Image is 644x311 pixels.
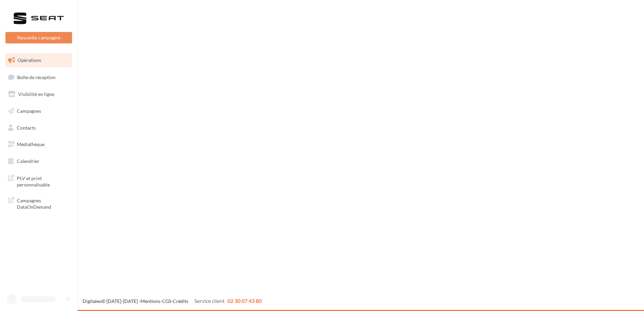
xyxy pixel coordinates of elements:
[4,53,73,67] a: Opérations
[227,298,262,304] span: 02 30 07 43 80
[173,298,188,304] a: Crédits
[18,57,41,63] span: Opérations
[17,141,44,147] span: Médiathèque
[5,32,72,43] button: Nouvelle campagne
[83,298,102,304] a: Digitaleo
[4,104,73,118] a: Campagnes
[18,91,54,97] span: Visibilité en ligne
[162,298,171,304] a: CGS
[17,158,39,164] span: Calendrier
[4,193,73,213] a: Campagnes DataOnDemand
[140,298,160,304] a: Mentions
[17,174,69,188] span: PLV et print personnalisable
[4,137,73,151] a: Médiathèque
[4,154,73,168] a: Calendrier
[17,74,56,80] span: Boîte de réception
[17,125,36,130] span: Contacts
[4,171,73,191] a: PLV et print personnalisable
[17,196,69,210] span: Campagnes DataOnDemand
[83,298,262,304] span: © [DATE]-[DATE] - - -
[17,108,41,114] span: Campagnes
[194,298,225,304] span: Service client
[4,121,73,135] a: Contacts
[4,87,73,101] a: Visibilité en ligne
[4,70,73,84] a: Boîte de réception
